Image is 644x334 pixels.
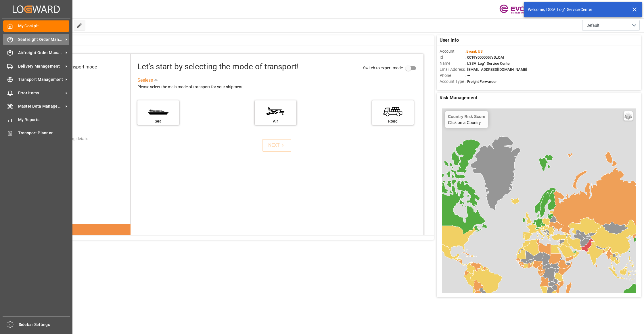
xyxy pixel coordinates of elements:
span: Phone [440,72,465,79]
div: Click on a Country [448,114,485,125]
div: Please select the main mode of transport for your shipment. [137,84,420,91]
span: Risk Management [440,94,477,101]
div: Welcome, LSSV_Log1 Service Center [528,7,627,13]
div: NEXT [268,142,286,149]
span: My Cockpit [18,23,70,29]
span: Account Type [440,79,465,85]
span: : LSSV_Log1 Service Center [465,61,511,66]
span: Airfreight Order Management [18,50,64,56]
span: Id [440,54,465,60]
span: Account [440,48,465,54]
img: Evonik-brand-mark-Deep-Purple-RGB.jpeg_1700498283.jpeg [499,4,537,14]
span: Name [440,60,465,66]
button: open menu [582,20,640,31]
span: : — [465,73,470,78]
span: Transport Planner [18,130,70,136]
span: Switch to expert mode [363,66,403,70]
a: Transport Planner [3,127,69,139]
span: : [EMAIL_ADDRESS][DOMAIN_NAME] [465,67,527,72]
span: : [465,49,483,54]
div: See less [137,77,153,84]
span: : 0019Y0000057sDzQAI [465,55,504,60]
span: Transport Management [18,77,64,83]
div: Air [258,118,294,124]
span: Master Data Management [18,103,64,109]
span: Delivery Management [18,63,64,69]
div: Let's start by selecting the mode of transport! [137,61,299,73]
a: Layers [624,111,633,121]
div: Select transport mode [52,64,97,70]
a: My Reports [3,114,69,125]
span: Sidebar Settings [19,322,70,328]
span: My Reports [18,117,70,123]
span: : Freight Forwarder [465,79,497,84]
button: NEXT [262,139,291,152]
span: Email Address [440,66,465,72]
div: Road [375,118,411,124]
h4: Country Risk Score [448,114,485,119]
span: Default [586,22,599,28]
span: Evonik US [466,49,483,54]
span: Error Items [18,90,64,96]
div: Sea [140,118,176,124]
span: Seafreight Order Management [18,37,64,43]
span: User Info [440,37,459,44]
a: My Cockpit [3,20,69,32]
